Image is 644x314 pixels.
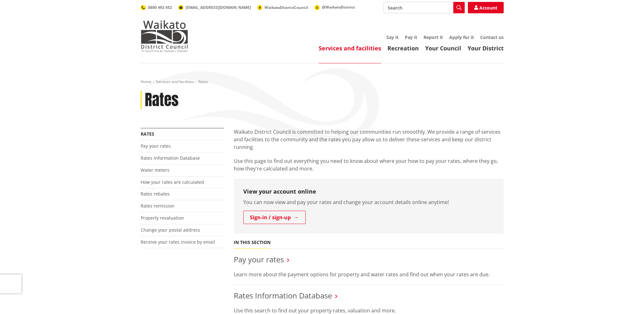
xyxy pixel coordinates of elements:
p: Learn more about the payment options for property and water rates and find out when your rates ar... [234,271,504,278]
a: Water meters [141,167,169,173]
a: Rates Information Database [141,155,200,161]
a: Services and facilities [319,44,381,52]
p: Use this page to find out everything you need to know about where your how to pay your rates, whe... [234,157,504,172]
span: [EMAIL_ADDRESS][DOMAIN_NAME] [186,5,251,10]
a: Recreation [387,44,419,52]
a: Your Council [425,44,461,52]
a: WaikatoDistrictCouncil [257,5,308,10]
a: [EMAIL_ADDRESS][DOMAIN_NAME] [178,5,251,10]
a: Receive your rates invoice by email [141,239,215,245]
a: Services and facilities [156,79,194,84]
a: Apply for it [449,34,474,40]
h5: In this section [234,240,271,245]
a: Contact us [480,34,504,40]
a: 0800 492 452 [141,5,172,10]
nav: breadcrumb [141,79,504,85]
a: Rates rebates [141,191,170,197]
span: Rates [198,79,208,84]
span: 0800 492 452 [148,5,172,10]
span: WaikatoDistrictCouncil [265,5,308,10]
a: Home [141,79,151,84]
a: Rates remission [141,203,175,209]
span: @WaikatoDistrict [322,4,355,10]
h1: Rates [145,91,179,109]
a: Property revaluation [141,215,184,221]
a: Sign-in / sign-up [243,211,306,224]
p: You can now view and pay your rates and change your account details online anytime! [243,198,494,206]
p: Waikato District Council is committed to helping our communities run smoothly. We provide a range... [234,128,504,151]
a: Say it [386,34,399,40]
a: Account [468,2,504,13]
h3: View your account online [243,188,494,195]
a: Pay your rates [141,143,171,149]
a: @WaikatoDistrict [315,4,355,10]
input: Search input [384,2,465,13]
a: Rates Information Database [234,290,332,301]
a: Change your postal address [141,227,200,233]
a: Pay it [405,34,417,40]
a: Report it [424,34,443,40]
img: Waikato District Council - Te Kaunihera aa Takiwaa o Waikato [141,20,188,52]
a: Your District [468,44,504,52]
a: How your rates are calculated [141,179,204,185]
a: Rates [141,131,154,137]
a: Pay your rates [234,254,284,265]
